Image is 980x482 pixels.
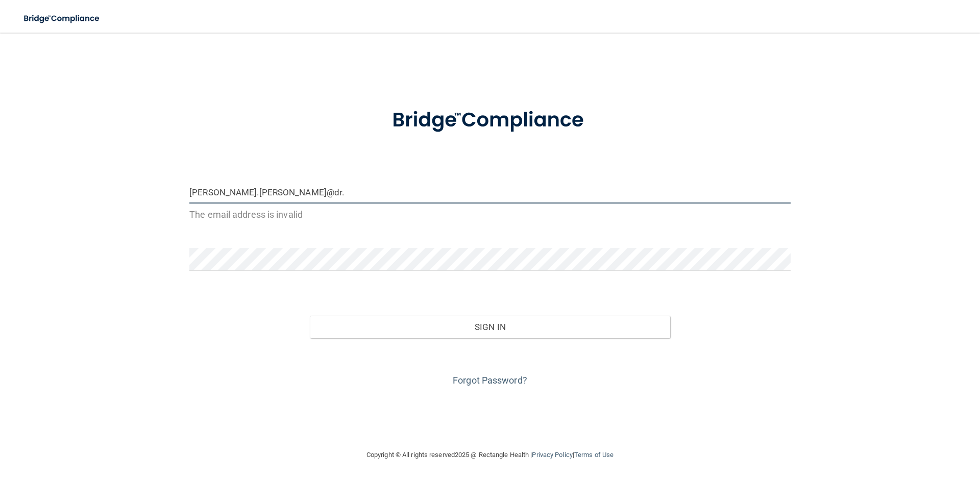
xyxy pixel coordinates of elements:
div: Copyright © All rights reserved 2025 @ Rectangle Health | | [304,439,676,471]
input: Email [189,181,791,204]
p: The email address is invalid [189,206,791,223]
img: bridge_compliance_login_screen.278c3ca4.svg [371,94,609,147]
a: Forgot Password? [453,375,527,386]
a: Terms of Use [574,451,614,459]
button: Sign In [310,316,671,338]
a: Privacy Policy [532,451,572,459]
img: bridge_compliance_login_screen.278c3ca4.svg [15,8,109,29]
